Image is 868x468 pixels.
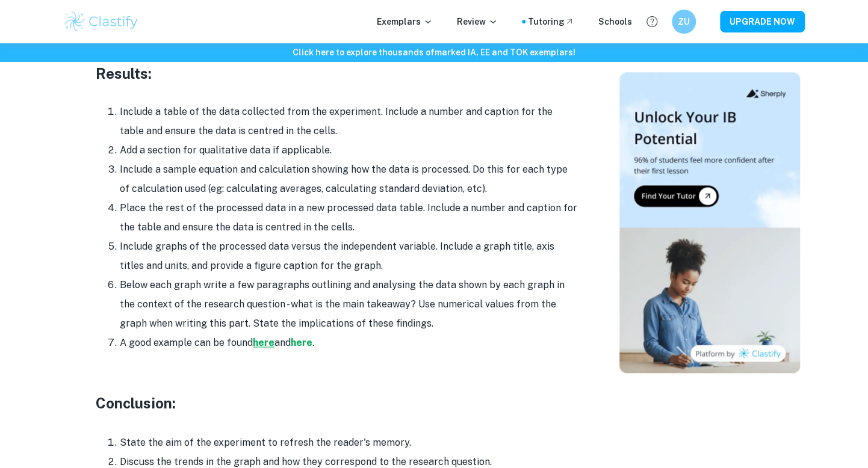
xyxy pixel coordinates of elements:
p: Exemplars [377,15,433,28]
h6: Click here to explore thousands of marked IA, EE and TOK exemplars ! [2,46,866,59]
a: Schools [598,15,632,28]
li: Add a section for qualitative data if applicable. [120,141,577,160]
a: Tutoring [528,15,574,28]
p: Review [457,15,498,28]
li: Include graphs of the processed data versus the independent variable. Include a graph title, axis... [120,237,577,276]
button: Help and Feedback [642,11,662,32]
a: here [291,337,312,348]
img: Clastify logo [63,10,140,34]
h3: Results: [96,63,577,84]
a: here [253,337,274,348]
li: A good example can be found and . [120,333,577,353]
li: Include a sample equation and calculation showing how the data is processed. Do this for each typ... [120,160,577,199]
li: Place the rest of the processed data in a new processed data table. Include a number and caption ... [120,199,577,237]
li: Include a table of the data collected from the experiment. Include a number and caption for the t... [120,102,577,141]
li: Below each graph write a few paragraphs outlining and analysing the data shown by each graph in t... [120,276,577,333]
h6: ZU [677,15,691,28]
button: ZU [672,10,696,34]
button: UPGRADE NOW [720,11,805,32]
li: State the aim of the experiment to refresh the reader's memory. [120,433,577,452]
img: Thumbnail [619,72,800,373]
h3: Conclusion: [96,392,577,414]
